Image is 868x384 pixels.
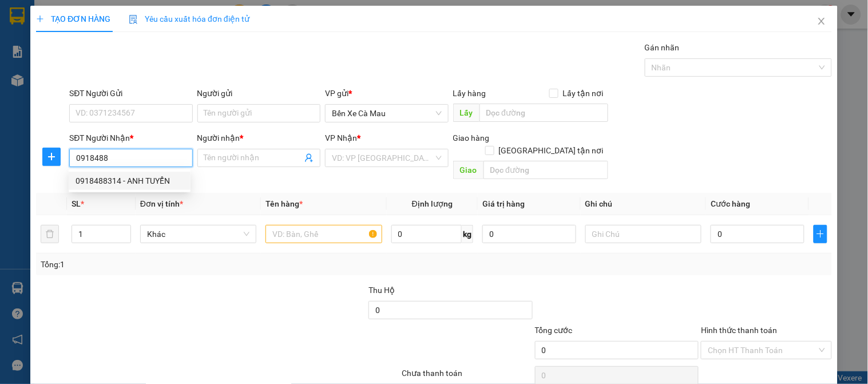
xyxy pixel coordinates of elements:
span: Yêu cầu xuất hóa đơn điện tử [129,14,249,23]
span: Decrease Value [118,234,130,243]
div: Người gửi [197,87,320,100]
span: Giá trị hàng [482,199,525,208]
span: Tên hàng [265,199,303,208]
div: Người nhận [197,132,320,144]
span: Bến Xe Cà Mau [332,105,441,122]
button: plus [42,148,61,166]
div: 0918488314 - ANH TUYỂN [76,175,184,187]
span: TẠO ĐƠN HÀNG [36,14,110,23]
span: plus [36,15,44,23]
input: Ghi Chú [585,225,701,243]
span: [GEOGRAPHIC_DATA] tận nơi [494,144,608,157]
span: Lấy [453,104,479,122]
span: Giao [453,161,483,179]
span: Increase Value [118,225,130,234]
span: kg [462,225,473,243]
span: down [121,235,128,242]
div: SĐT Người Gửi [69,87,192,100]
span: Lấy tận nơi [558,87,608,100]
span: VP Nhận [325,133,357,142]
button: plus [814,225,827,243]
span: Khác [147,225,249,243]
span: plus [814,229,827,239]
img: icon [129,15,138,24]
input: Dọc đường [479,104,608,122]
div: Tổng: 1 [41,258,336,271]
th: Ghi chú [581,193,706,215]
div: SĐT Người Nhận [69,132,192,144]
span: plus [43,152,60,161]
span: up [121,227,128,234]
span: Thu Hộ [368,286,395,295]
span: Định lượng [412,199,453,208]
span: Cước hàng [711,199,750,208]
input: Dọc đường [483,161,608,179]
span: close [817,17,826,26]
span: user-add [304,153,314,163]
button: Close [806,6,838,38]
span: Giao hàng [453,133,490,142]
div: VP gửi [325,87,448,100]
label: Gán nhãn [645,43,680,52]
span: Lấy hàng [453,89,486,98]
div: 0918488314 - ANH TUYỂN [69,172,191,190]
span: Đơn vị tính [140,199,183,208]
input: VD: Bàn, Ghế [265,225,382,243]
button: delete [41,225,59,243]
label: Hình thức thanh toán [701,326,777,335]
span: Tổng cước [535,326,573,335]
input: 0 [482,225,576,243]
span: SL [72,199,81,208]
